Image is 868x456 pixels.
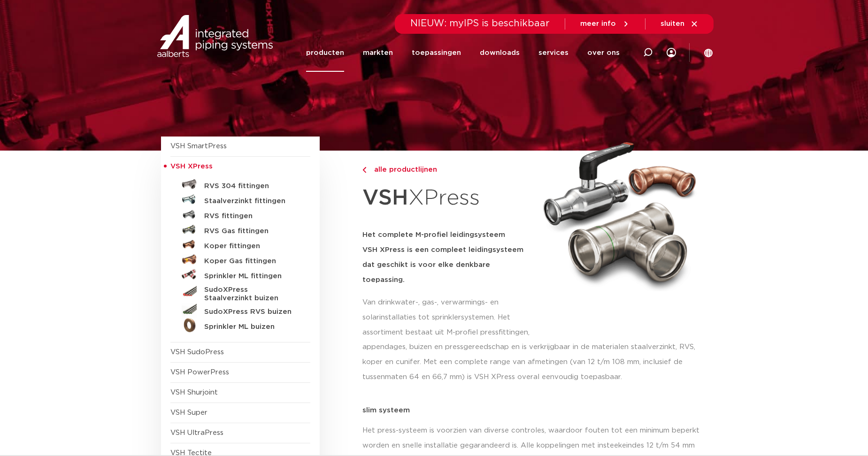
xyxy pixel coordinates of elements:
[362,340,707,385] p: appendages, buizen en pressgereedschap en is verkrijgbaar in de materialen staalverzinkt, RVS, ko...
[362,295,532,340] p: Van drinkwater-, gas-, verwarmings- en solarinstallaties tot sprinklersystemen. Het assortiment b...
[587,34,620,72] a: over ons
[170,267,310,282] a: Sprinkler ML fittingen
[204,308,297,316] h5: SudoXPress RVS buizen
[538,34,568,72] a: services
[362,167,366,173] img: chevron-right.svg
[204,323,297,331] h5: Sprinkler ML buizen
[170,143,227,150] a: VSH SmartPress
[204,212,297,220] h5: RVS fittingen
[170,318,310,333] a: Sprinkler ML buizen
[170,409,207,416] a: VSH Super
[204,227,297,236] h5: RVS Gas fittingen
[306,34,344,72] a: producten
[204,182,297,190] h5: RVS 304 fittingen
[170,222,310,237] a: RVS Gas fittingen
[170,369,229,376] a: VSH PowerPress
[362,187,408,209] strong: VSH
[170,282,310,303] a: SudoXPress Staalverzinkt buizen
[170,177,310,192] a: RVS 304 fittingen
[362,228,532,288] h5: Het complete M-profiel leidingsysteem VSH XPress is een compleet leidingsysteem dat geschikt is v...
[170,237,310,252] a: Koper fittingen
[170,349,224,356] a: VSH SudoPress
[580,20,616,27] span: meer info
[204,257,297,266] h5: Koper Gas fittingen
[362,180,532,216] h1: XPress
[170,303,310,318] a: SudoXPress RVS buizen
[362,164,532,175] a: alle productlijnen
[170,192,310,207] a: Staalverzinkt fittingen
[480,34,520,72] a: downloads
[661,20,699,28] a: sluiten
[170,252,310,267] a: Koper Gas fittingen
[306,34,620,72] nav: Menu
[170,163,213,170] span: VSH XPress
[170,389,218,396] a: VSH Shurjoint
[363,34,393,72] a: markten
[204,272,297,281] h5: Sprinkler ML fittingen
[412,34,461,72] a: toepassingen
[410,19,550,28] span: NIEUW: myIPS is beschikbaar
[204,197,297,205] h5: Staalverzinkt fittingen
[362,407,707,414] p: slim systeem
[580,20,630,28] a: meer info
[661,20,684,27] span: sluiten
[170,429,223,436] a: VSH UltraPress
[369,166,437,173] span: alle productlijnen
[204,242,297,251] h5: Koper fittingen
[667,34,676,72] div: my IPS
[204,286,297,303] h5: SudoXPress Staalverzinkt buizen
[170,207,310,222] a: RVS fittingen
